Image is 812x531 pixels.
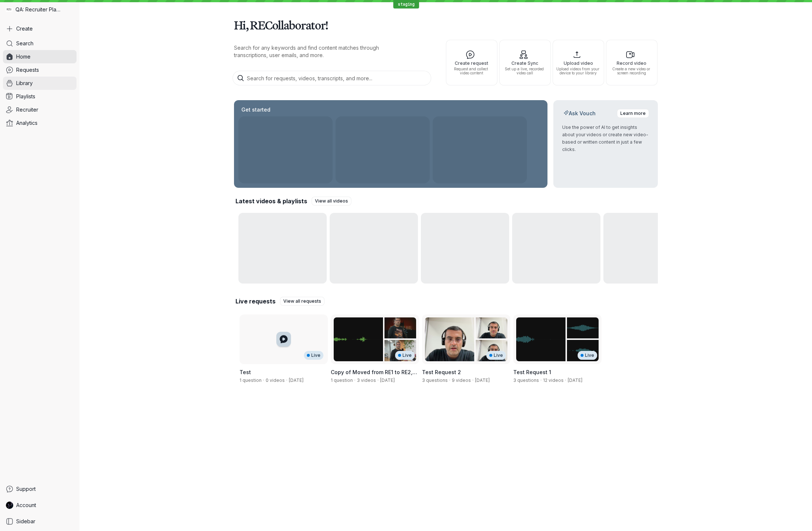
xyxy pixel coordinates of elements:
span: Created by Shez Katrak [289,377,304,383]
span: 3 questions [513,377,539,383]
p: Search for any keywords and find content matches through transcriptions, user emails, and more. [234,44,411,59]
a: Sidebar [3,515,77,528]
button: Record videoCreate a new video or screen recording [606,40,657,85]
span: Account [16,502,36,509]
h1: Hi, RECollaborator! [234,15,658,35]
a: View all requests [280,297,325,306]
span: Copy of Moved from RE1 to RE2, then Copied back to RE1 [331,369,417,383]
span: Test Request 1 [513,369,551,375]
span: Create a new video or screen recording [609,67,654,75]
h2: Ask Vouch [562,110,597,117]
span: Created by REAdmin [568,377,582,383]
span: Upload video [556,61,601,66]
p: Use the power of AI to get insights about your videos or create new video-based or written conten... [562,124,649,153]
span: QA: Recruiter Playground [15,6,63,13]
a: Library [3,77,77,90]
span: 1 question [240,377,262,383]
span: Library [16,80,33,87]
span: Upload videos from your device to your library [556,67,601,75]
span: Analytics [16,119,38,127]
span: Create Sync [503,61,547,66]
button: Create requestRequest and collect video content [446,40,497,85]
a: RECollaborator avatarAccount [3,499,77,512]
span: 1 question [331,377,353,383]
button: Upload videoUpload videos from your device to your library [553,40,604,85]
span: Created by REAdmin [475,377,490,383]
img: QA: Recruiter Playground avatar [6,6,13,13]
span: Create request [449,61,494,66]
span: View all videos [315,197,348,205]
span: View all requests [283,298,321,305]
span: Playlists [16,93,35,100]
a: Search [3,37,77,50]
a: Playlists [3,90,77,103]
span: Learn more [620,110,646,117]
span: Requests [16,66,39,74]
span: Search [16,40,33,47]
span: 3 videos [357,377,376,383]
span: Sidebar [16,518,35,525]
h2: Live requests [235,297,276,305]
img: RECollaborator avatar [6,502,13,509]
span: Set up a live, recorded video call [503,67,547,75]
div: QA: Recruiter Playground [3,3,77,16]
span: 12 videos [543,377,564,383]
span: · [564,377,568,383]
span: · [539,377,543,383]
span: 3 questions [422,377,448,383]
h2: Latest videos & playlists [235,197,307,205]
span: Recruiter [16,106,38,113]
a: View all videos [312,197,351,205]
span: · [285,377,289,383]
a: Support [3,482,77,496]
a: Learn more [617,109,649,118]
span: · [262,377,266,383]
span: Home [16,53,31,60]
span: Request and collect video content [449,67,494,75]
span: Record video [609,61,654,66]
span: Create [16,25,33,32]
a: Requests [3,63,77,77]
span: · [471,377,475,383]
span: Support [16,485,36,493]
a: Recruiter [3,103,77,116]
span: 0 videos [266,377,285,383]
h3: Copy of Moved from RE1 to RE2, then Copied back to RE1 [331,369,419,376]
h2: Get started [240,106,272,113]
span: Test [240,369,251,375]
button: Create [3,22,77,35]
span: · [376,377,380,383]
a: Home [3,50,77,63]
span: Test Request 2 [422,369,461,375]
span: Created by Shez Katrak [380,377,395,383]
span: 9 videos [452,377,471,383]
button: Create SyncSet up a live, recorded video call [499,40,551,85]
span: · [353,377,357,383]
input: Search for requests, videos, transcripts, and more... [233,71,431,85]
span: · [448,377,452,383]
a: Analytics [3,116,77,130]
